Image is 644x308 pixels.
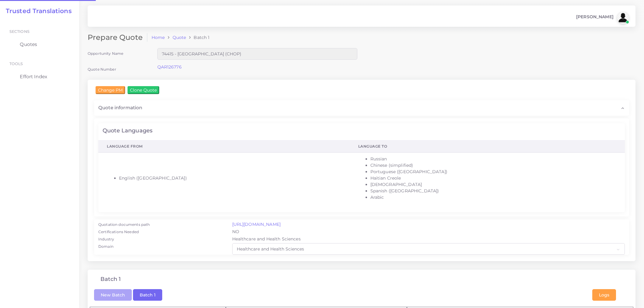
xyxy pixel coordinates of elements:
[5,38,75,51] a: Quotes
[94,289,132,301] button: New Batch
[9,61,23,66] span: Tools
[228,229,629,236] div: NO
[98,244,114,249] label: Domain
[599,292,609,298] span: Logs
[370,188,616,194] li: Spanish ([GEOGRAPHIC_DATA])
[370,175,616,181] li: Haitian Creole
[88,51,123,56] label: Opportunity Name
[94,100,629,115] div: Quote information
[350,140,625,152] th: Language To
[617,12,629,24] img: avatar
[157,64,182,70] a: QAR126776
[186,34,209,40] li: Batch 1
[98,236,114,242] label: Industry
[370,156,616,162] li: Russian
[5,70,75,83] a: Effort Index
[228,236,629,243] div: Healthcare and Health Sciences
[370,194,616,201] li: Arabic
[98,140,350,152] th: Language From
[576,15,614,19] span: [PERSON_NAME]
[20,41,37,48] span: Quotes
[9,29,30,34] span: Sections
[96,86,125,94] input: Change PM
[98,229,139,235] label: Certifications Needed
[133,289,162,301] button: Batch 1
[370,169,616,175] li: Portuguese ([GEOGRAPHIC_DATA])
[98,104,142,111] span: Quote information
[128,86,159,94] input: Clone Quote
[173,34,186,40] a: Quote
[119,175,341,181] li: English ([GEOGRAPHIC_DATA])
[88,33,147,42] h2: Prepare Quote
[133,292,162,297] a: Batch 1
[370,162,616,169] li: Chinese (simplified)
[88,67,116,72] label: Quote Number
[573,12,631,24] a: [PERSON_NAME]avatar
[100,276,121,283] h4: Batch 1
[103,128,152,134] h4: Quote Languages
[152,34,165,40] a: Home
[98,222,150,227] label: Quotation documents path
[20,73,47,80] span: Effort Index
[370,181,616,188] li: [DEMOGRAPHIC_DATA]
[2,7,72,15] a: Trusted Translations
[232,222,281,227] a: [URL][DOMAIN_NAME]
[94,292,132,297] a: New Batch
[592,289,616,301] button: Logs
